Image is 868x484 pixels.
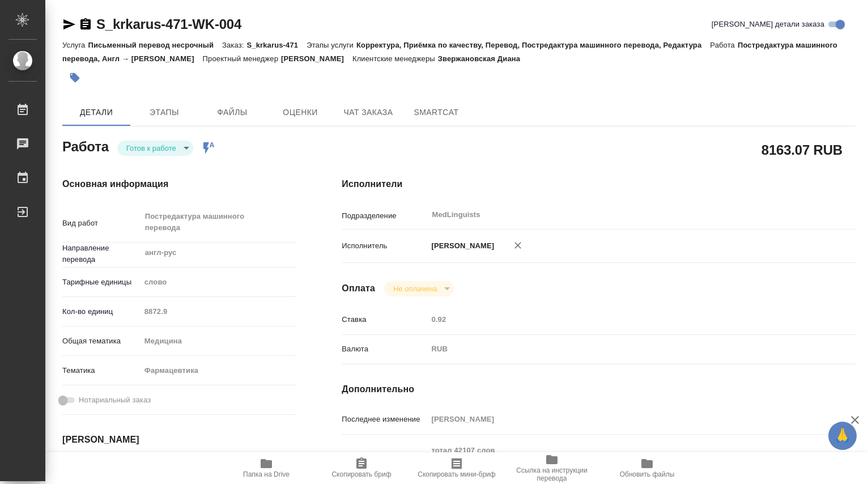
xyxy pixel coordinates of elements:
h4: Оплата [342,282,375,295]
div: RUB [427,339,812,359]
h4: Основная информация [62,177,296,191]
input: Пустое поле [141,303,297,320]
div: Готов к работе [117,141,193,156]
span: Оценки [273,105,327,120]
span: Папка на Drive [243,470,290,478]
p: [PERSON_NAME] [427,240,494,252]
span: SmartCat [409,105,463,120]
span: Скопировать мини-бриф [418,470,495,478]
p: Клиентские менеджеры [352,54,438,63]
h2: 8163.07 RUB [761,140,843,159]
p: Письменный перевод несрочный [88,41,222,49]
p: Тарифные единицы [62,277,141,288]
button: Папка на Drive [219,452,314,484]
p: Проектный менеджер [203,54,281,63]
div: Фармацевтика [141,361,297,380]
p: Кол-во единиц [62,306,141,317]
p: Этапы услуги [307,41,356,49]
p: Подразделение [342,210,427,222]
span: 🙏 [833,424,852,448]
p: Последнее изменение [342,414,427,425]
span: Обновить файлы [620,470,675,478]
p: Звержановская Диана [438,54,529,63]
p: Заказ: [222,41,246,49]
span: Файлы [205,105,259,120]
button: Скопировать ссылку для ЯМессенджера [62,18,76,31]
input: Пустое поле [427,311,812,328]
p: Услуга [62,41,88,49]
span: [PERSON_NAME] детали заказа [712,19,824,30]
button: Скопировать ссылку [79,18,92,31]
h2: Работа [62,135,109,156]
p: Валюта [342,343,427,355]
button: Обновить файлы [599,452,695,484]
p: Корректура, Приёмка по качеству, Перевод, Постредактура машинного перевода, Редактура [356,41,710,49]
textarea: тотал 42107 слов КРКА Ко-Дальнева® (Амлодипин+Индапамид+Периндоприл) таблетки 5 мг+0.625 мг+2 мг,... [427,441,812,483]
p: Ставка [342,314,427,325]
p: Исполнитель [342,240,427,252]
a: S_krkarus-471-WK-004 [96,16,241,32]
button: 🙏 [828,422,857,450]
span: Детали [69,105,124,120]
p: Направление перевода [62,243,141,265]
span: Скопировать бриф [331,470,391,478]
p: [PERSON_NAME] [281,54,352,63]
input: Пустое поле [427,411,812,427]
span: Нотариальный заказ [79,394,151,406]
div: Готов к работе [384,281,454,296]
button: Скопировать мини-бриф [409,452,504,484]
button: Удалить исполнителя [505,233,530,258]
div: Медицина [141,332,297,351]
p: Тематика [62,365,141,376]
p: Работа [710,41,738,49]
h4: Дополнительно [342,383,856,396]
span: Ссылка на инструкции перевода [511,466,593,482]
span: Чат заказа [341,105,395,120]
div: слово [141,273,297,292]
p: Общая тематика [62,336,141,347]
p: Вид работ [62,218,141,229]
h4: Исполнители [342,177,856,191]
h4: [PERSON_NAME] [62,433,296,447]
button: Не оплачена [390,284,440,294]
span: Этапы [137,105,192,120]
button: Добавить тэг [62,65,87,90]
button: Скопировать бриф [314,452,409,484]
p: S_krkarus-471 [246,41,307,49]
button: Ссылка на инструкции перевода [504,452,599,484]
button: Готов к работе [123,143,180,153]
